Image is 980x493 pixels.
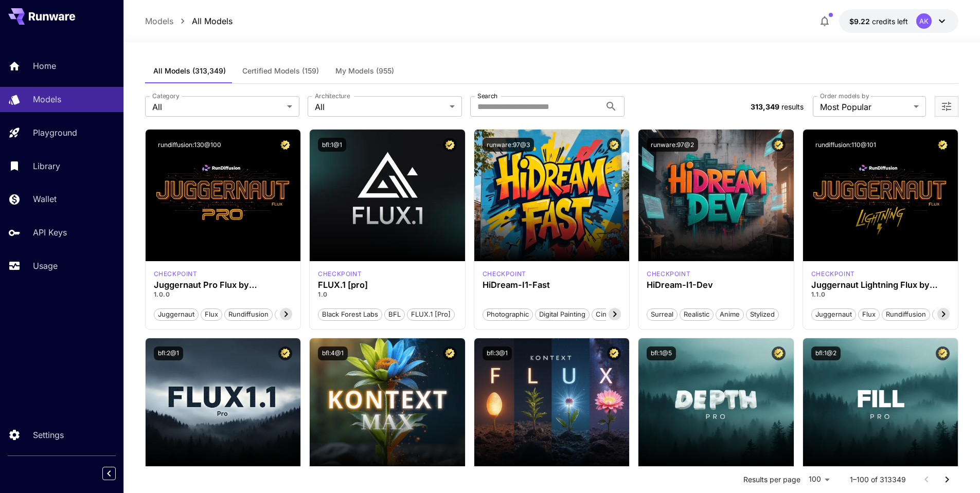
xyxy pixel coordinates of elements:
[152,101,283,113] span: All
[407,309,454,320] span: FLUX.1 [pro]
[811,346,841,360] button: bfl:1@2
[318,280,457,290] h3: FLUX.1 [pro]
[335,66,394,76] span: My Models (955)
[820,92,869,100] label: Order models by
[811,280,950,290] h3: Juggernaut Lightning Flux by RunDiffusion
[33,193,57,205] p: Wallet
[772,346,786,360] button: Certified Model – Vetted for best performance and includes a commercial license.
[153,66,226,76] span: All Models (313,349)
[858,307,880,321] button: flux
[154,346,183,360] button: bfl:2@1
[811,290,950,299] p: 1.1.0
[483,280,621,290] h3: HiDream-I1-Fast
[932,307,964,321] button: schnell
[275,309,293,320] span: pro
[278,138,292,152] button: Certified Model – Vetted for best performance and includes a commercial license.
[936,138,950,152] button: Certified Model – Vetted for best performance and includes a commercial license.
[483,269,526,279] p: checkpoint
[592,307,631,321] button: Cinematic
[535,307,590,321] button: Digital Painting
[33,126,77,139] p: Playground
[592,309,631,320] span: Cinematic
[154,269,198,279] div: FLUX.1 D
[811,307,856,321] button: juggernaut
[407,307,455,321] button: FLUX.1 [pro]
[154,309,198,320] span: juggernaut
[743,474,800,485] p: Results per page
[318,138,346,152] button: bfl:1@1
[483,309,532,320] span: Photographic
[33,260,58,272] p: Usage
[839,9,958,33] button: $9.21733AK
[647,138,698,152] button: runware:97@2
[318,269,362,279] p: checkpoint
[110,464,123,483] div: Collapse sidebar
[33,60,56,72] p: Home
[811,269,855,279] div: FLUX.1 D
[225,309,272,320] span: rundiffusion
[647,269,690,279] div: HiDream Dev
[680,309,713,320] span: Realistic
[882,307,930,321] button: rundiffusion
[647,280,786,290] div: HiDream-I1-Dev
[811,269,855,279] p: checkpoint
[849,17,872,26] span: $9.22
[483,346,512,360] button: bfl:3@1
[192,15,233,27] a: All Models
[315,101,446,113] span: All
[483,307,533,321] button: Photographic
[850,474,906,485] p: 1–100 of 313349
[647,346,676,360] button: bfl:1@5
[772,138,786,152] button: Certified Model – Vetted for best performance and includes a commercial license.
[102,467,116,480] button: Collapse sidebar
[849,16,908,27] div: $9.21733
[384,307,405,321] button: BFL
[811,138,880,152] button: rundiffusion:110@101
[607,346,621,360] button: Certified Model – Vetted for best performance and includes a commercial license.
[145,15,173,27] a: Models
[680,307,714,321] button: Realistic
[318,346,348,360] button: bfl:4@1
[275,307,294,321] button: pro
[33,429,64,441] p: Settings
[647,309,677,320] span: Surreal
[224,307,273,321] button: rundiffusion
[746,309,778,320] span: Stylized
[882,309,930,320] span: rundiffusion
[940,100,953,113] button: Open more filters
[812,309,856,320] span: juggernaut
[318,269,362,279] div: fluxpro
[716,307,744,321] button: Anime
[933,309,963,320] span: schnell
[781,102,804,111] span: results
[443,138,457,152] button: Certified Model – Vetted for best performance and includes a commercial license.
[385,309,404,320] span: BFL
[647,269,690,279] p: checkpoint
[154,280,293,290] h3: Juggernaut Pro Flux by RunDiffusion
[477,92,497,100] label: Search
[607,138,621,152] button: Certified Model – Vetted for best performance and includes a commercial license.
[154,138,225,152] button: rundiffusion:130@100
[937,469,957,490] button: Go to next page
[716,309,743,320] span: Anime
[33,226,67,239] p: API Keys
[751,102,779,111] span: 313,349
[872,17,908,26] span: credits left
[483,138,534,152] button: runware:97@3
[859,309,879,320] span: flux
[315,92,350,100] label: Architecture
[805,472,833,487] div: 100
[318,309,382,320] span: Black Forest Labs
[154,269,198,279] p: checkpoint
[242,66,319,76] span: Certified Models (159)
[33,160,60,172] p: Library
[201,309,222,320] span: flux
[647,307,678,321] button: Surreal
[936,346,950,360] button: Certified Model – Vetted for best performance and includes a commercial license.
[443,346,457,360] button: Certified Model – Vetted for best performance and includes a commercial license.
